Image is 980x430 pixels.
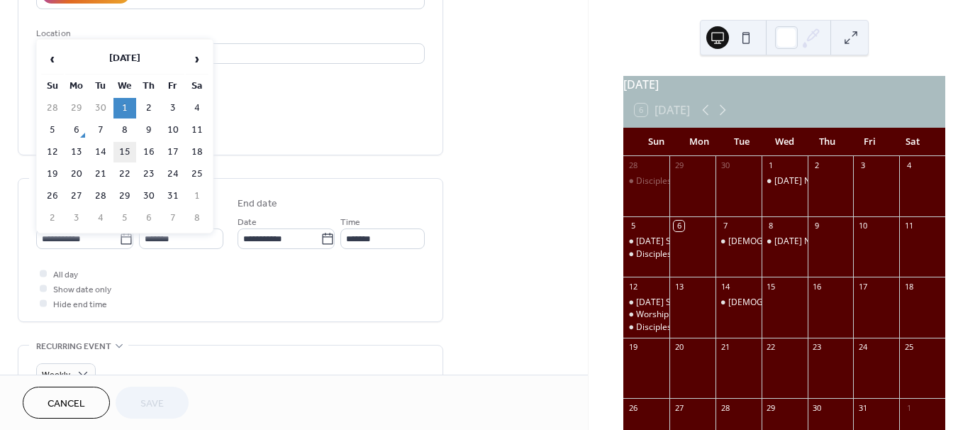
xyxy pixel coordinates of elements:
div: Sunday School [623,297,669,309]
td: 10 [162,120,184,140]
div: 12 [628,281,638,292]
div: 15 [766,281,776,292]
td: 1 [186,186,208,206]
div: [DATE] Night Service [774,175,857,187]
div: Disciples For [DEMOGRAPHIC_DATA] [636,175,782,187]
div: 2 [812,160,823,171]
td: 3 [162,98,184,118]
div: Disciples For [DEMOGRAPHIC_DATA] [636,321,782,333]
div: Worship Service [636,309,700,321]
div: 9 [812,221,823,231]
div: Disciples For Christ [623,248,669,260]
span: Weekly [42,367,70,383]
span: Show date only [53,282,111,297]
td: 4 [186,98,208,118]
td: 1 [113,98,136,118]
div: 14 [720,281,730,292]
span: › [186,45,208,73]
div: 7 [720,221,730,231]
td: 3 [65,208,88,228]
th: Su [41,76,64,97]
th: We [113,76,136,97]
td: 29 [113,186,136,206]
td: 26 [41,186,64,206]
div: Sunday School [623,236,669,248]
div: 1 [903,402,914,413]
div: Worship Service [623,309,669,321]
th: Th [138,76,160,97]
td: 24 [162,164,184,184]
td: 27 [65,186,88,206]
div: 30 [720,160,730,171]
div: Fri [848,128,891,156]
div: Ladies Bible Study [715,297,762,309]
div: 10 [857,221,868,231]
td: 19 [41,164,64,184]
span: Recurring event [36,339,111,354]
td: 20 [65,164,88,184]
div: Sat [891,128,934,156]
div: 11 [903,221,914,231]
td: 14 [89,142,112,162]
div: 27 [674,402,684,413]
div: 17 [857,281,868,292]
div: 30 [812,402,823,413]
td: 8 [113,120,136,140]
div: Tue [720,128,763,156]
div: Location [36,26,422,41]
td: 15 [113,142,136,162]
td: 29 [65,98,88,118]
div: Disciples For Christ [623,175,669,187]
th: Mo [65,76,88,97]
td: 5 [41,120,64,140]
td: 7 [89,120,112,140]
td: 2 [138,98,160,118]
div: [DATE] Night Service [774,236,857,248]
th: Fr [162,76,184,97]
td: 11 [186,120,208,140]
div: 25 [903,342,914,353]
div: 26 [628,402,638,413]
td: 12 [41,142,64,162]
div: 22 [766,342,776,353]
div: 8 [766,221,776,231]
div: Mon [677,128,720,156]
td: 21 [89,164,112,184]
th: Sa [186,76,208,97]
button: Cancel [23,387,110,419]
div: Thu [806,128,848,156]
div: 16 [812,281,823,292]
td: 2 [41,208,64,228]
div: Wed [763,128,806,156]
td: 4 [89,208,112,228]
td: 28 [41,98,64,118]
div: 13 [674,281,684,292]
td: 16 [138,142,160,162]
div: 1 [766,160,776,171]
div: 28 [628,160,638,171]
span: ‹ [42,45,63,73]
div: [DEMOGRAPHIC_DATA] [DEMOGRAPHIC_DATA] Study [728,236,942,248]
div: Wednesday Night Service [762,236,808,248]
div: 29 [674,160,684,171]
span: Date [238,215,257,230]
div: 21 [720,342,730,353]
th: Tu [89,76,112,97]
div: [DATE] [623,76,945,93]
td: 30 [89,98,112,118]
div: 28 [720,402,730,413]
td: 28 [89,186,112,206]
div: End date [238,197,277,211]
span: Cancel [48,397,85,412]
td: 9 [138,120,160,140]
div: 31 [857,402,868,413]
td: 23 [138,164,160,184]
div: 19 [628,342,638,353]
td: 31 [162,186,184,206]
td: 18 [186,142,208,162]
td: 30 [138,186,160,206]
div: 20 [674,342,684,353]
div: [DATE] School [636,236,692,248]
div: [DATE] School [636,297,692,309]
